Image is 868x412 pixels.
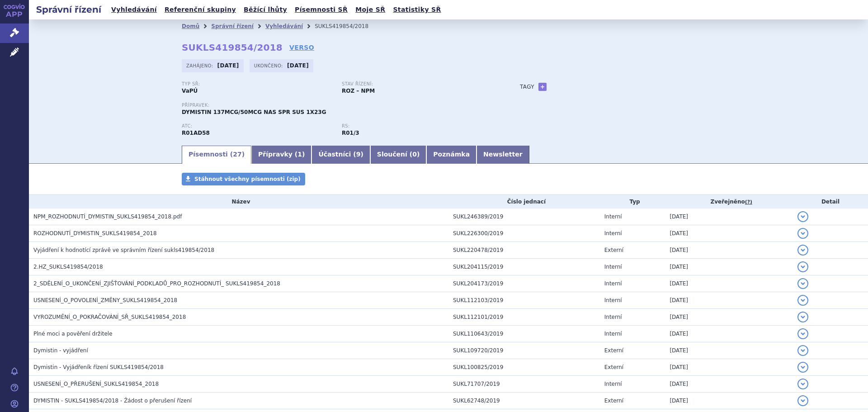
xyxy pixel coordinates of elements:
a: Stáhnout všechny písemnosti (zip) [182,173,305,185]
td: [DATE] [665,393,793,409]
a: Vyhledávání [108,4,160,16]
td: [DATE] [665,208,793,225]
td: [DATE] [665,326,793,342]
td: SUKL109720/2019 [448,342,600,359]
a: Vyhledávání [265,23,303,29]
td: SUKL112103/2019 [448,292,600,309]
th: Detail [793,195,868,208]
span: DYMISTIN 137MCG/50MCG NAS SPR SUS 1X23G [182,109,326,115]
span: 2.HZ_SUKLS419854/2018 [33,264,103,270]
button: detail [797,312,808,322]
span: USNESENÍ_O_PŘERUŠENÍ_SUKLS419854_2018 [33,381,159,387]
h2: Správní řízení [29,3,108,16]
strong: [DATE] [287,62,309,69]
td: [DATE] [665,275,793,292]
span: 9 [356,151,361,158]
a: Sloučení (0) [370,146,426,164]
p: Typ SŘ: [182,81,333,87]
button: detail [797,228,808,239]
td: SUKL110643/2019 [448,326,600,342]
td: SUKL100825/2019 [448,359,600,376]
strong: [DATE] [217,62,239,69]
td: [DATE] [665,309,793,326]
td: [DATE] [665,242,793,259]
td: SUKL62748/2019 [448,393,600,409]
p: RS: [342,123,493,129]
strong: SUKLS419854/2018 [182,42,283,53]
span: Interní [604,280,622,287]
span: Interní [604,297,622,303]
strong: fixní kombinace azelastin/flutikason-propionát [342,130,359,136]
a: Přípravky (1) [251,146,311,164]
span: Dymistin - Vyjádřeník řízení SUKLS419854/2018 [33,364,164,370]
a: Běžící lhůty [241,4,290,16]
p: Přípravek: [182,103,502,108]
button: detail [797,379,808,389]
span: 1 [297,151,302,158]
td: [DATE] [665,342,793,359]
span: ROZHODNUTÍ_DYMISTIN_SUKLS419854_2018 [33,230,157,237]
td: [DATE] [665,225,793,242]
span: Stáhnout všechny písemnosti (zip) [194,176,301,182]
button: detail [797,245,808,256]
span: Interní [604,230,622,237]
td: SUKL220478/2019 [448,242,600,259]
th: Zveřejněno [665,195,793,208]
span: 27 [233,151,241,158]
span: NPM_ROZHODNUTÍ_DYMISTIN_SUKLS419854_2018.pdf [33,213,182,220]
span: Interní [604,314,622,320]
a: Statistiky SŘ [390,4,443,16]
span: DYMISTIN - SUKLS419854/2018 - Žádost o přerušení řízení [33,398,192,404]
button: detail [797,261,808,272]
td: SUKL112101/2019 [448,309,600,326]
a: Moje SŘ [353,4,388,16]
p: Stav řízení: [342,81,493,87]
a: Účastníci (9) [311,146,370,164]
span: 0 [412,151,417,158]
td: [DATE] [665,259,793,275]
span: Zahájeno: [186,62,215,69]
span: Externí [604,347,623,354]
th: Název [29,195,448,208]
a: Správní řízení [211,23,254,29]
button: detail [797,295,808,306]
td: [DATE] [665,359,793,376]
button: detail [797,278,808,289]
strong: FLUTIKASON, KOMBINACE [182,130,210,136]
abbr: (?) [745,199,752,205]
span: Externí [604,398,623,404]
span: USNESENÍ_O_POVOLENÍ_ZMĚNY_SUKLS419854_2018 [33,297,177,303]
span: 2_SDĚLENÍ_O_UKONČENÍ_ZJIŠŤOVÁNÍ_PODKLADŮ_PRO_ROZHODNUTÍ_ SUKLS419854_2018 [33,280,280,287]
a: + [538,83,547,91]
button: detail [797,328,808,339]
span: Interní [604,213,622,220]
th: Číslo jednací [448,195,600,208]
span: Externí [604,364,623,370]
span: Vyjádření k hodnotící zprávě ve správním řízení sukls419854/2018 [33,247,214,253]
button: detail [797,211,808,222]
td: SUKL204173/2019 [448,275,600,292]
td: SUKL226300/2019 [448,225,600,242]
a: Poznámka [426,146,476,164]
a: VERSO [289,43,314,52]
td: [DATE] [665,376,793,393]
a: Písemnosti (27) [182,146,251,164]
h3: Tagy [520,81,534,92]
span: Ukončeno: [254,62,285,69]
strong: VaPÚ [182,88,198,94]
span: Interní [604,331,622,337]
span: Interní [604,264,622,270]
a: Referenční skupiny [162,4,239,16]
a: Písemnosti SŘ [292,4,350,16]
span: Dymistin - vyjádření [33,347,88,354]
td: [DATE] [665,292,793,309]
span: Interní [604,381,622,387]
span: VYROZUMĚNÍ_O_POKRAČOVÁNÍ_SŘ_SUKLS419854_2018 [33,314,186,320]
button: detail [797,362,808,373]
li: SUKLS419854/2018 [315,19,380,33]
p: ATC: [182,123,333,129]
strong: ROZ – NPM [342,88,375,94]
a: Domů [182,23,199,29]
td: SUKL204115/2019 [448,259,600,275]
button: detail [797,345,808,356]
